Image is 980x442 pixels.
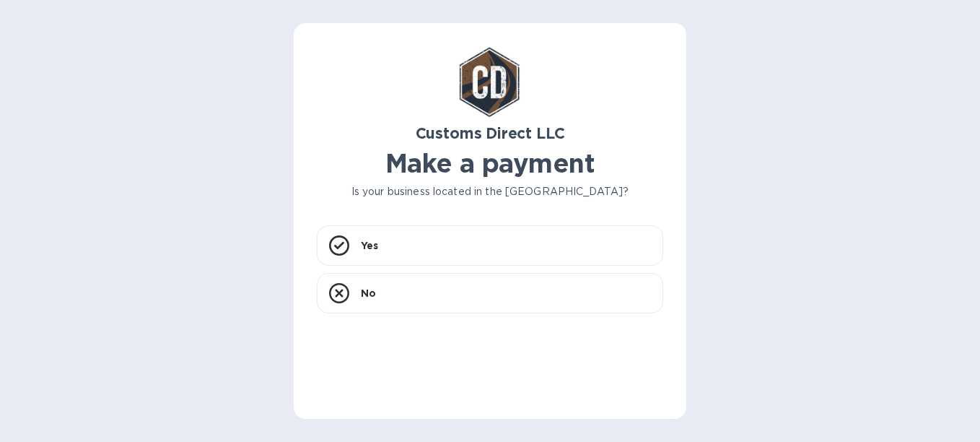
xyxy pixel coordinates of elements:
h1: Make a payment [317,148,663,178]
b: Customs Direct LLC [416,124,565,142]
p: No [361,286,376,300]
p: Is your business located in the [GEOGRAPHIC_DATA]? [317,184,663,199]
p: Yes [361,238,378,253]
